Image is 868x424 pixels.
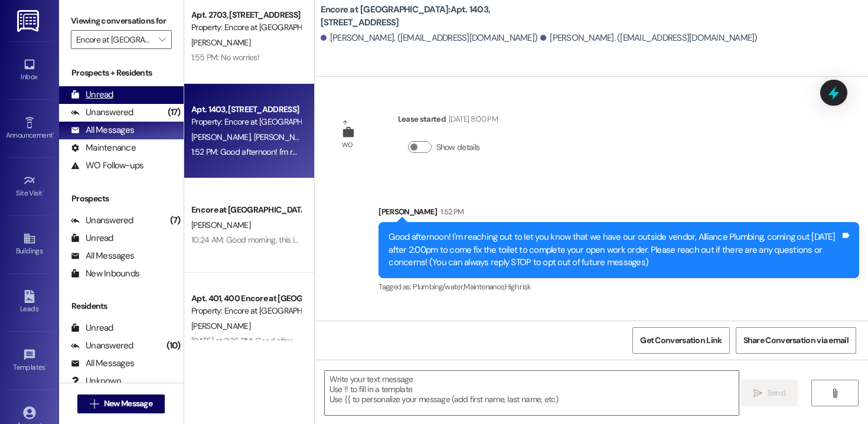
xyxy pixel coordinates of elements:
[436,141,480,154] label: Show details
[736,327,856,354] button: Share Conversation via email
[753,389,762,398] i: 
[191,204,301,216] div: Encore at [GEOGRAPHIC_DATA]
[378,206,859,222] div: [PERSON_NAME]
[191,132,254,142] span: [PERSON_NAME]
[71,322,113,334] div: Unread
[438,206,464,218] div: 1:52 PM
[321,32,538,44] div: [PERSON_NAME]. ([EMAIL_ADDRESS][DOMAIN_NAME])
[191,9,301,21] div: Apt. 2703, [STREET_ADDRESS]
[830,389,839,398] i: 
[191,116,301,128] div: Property: Encore at [GEOGRAPHIC_DATA]
[446,113,498,125] div: [DATE] 8:00 PM
[342,139,353,151] div: WO
[6,229,53,260] a: Buildings
[59,300,184,312] div: Residents
[71,340,133,352] div: Unanswered
[191,292,301,305] div: Apt. 401, 400 Encore at [GEOGRAPHIC_DATA]
[167,211,184,230] div: (7)
[640,334,722,347] span: Get Conversation Link
[77,394,165,413] button: New Message
[71,375,121,387] div: Unknown
[43,187,44,195] span: •
[191,335,773,346] div: [DATE] at 2:36 PM: Good afternoon! This is [PERSON_NAME] with Encore, I wanted to let you know th...
[191,37,250,48] span: [PERSON_NAME]
[413,282,464,292] span: Plumbing/water ,
[164,337,184,355] div: (10)
[464,282,504,292] span: Maintenance ,
[632,327,729,354] button: Get Conversation Link
[398,113,498,129] div: Lease started
[59,67,184,79] div: Prospects + Residents
[76,30,153,49] input: All communities
[540,32,758,44] div: [PERSON_NAME]. ([EMAIL_ADDRESS][DOMAIN_NAME])
[71,12,172,30] label: Viewing conversations for
[59,193,184,205] div: Prospects
[6,171,53,203] a: Site Visit •
[191,305,301,317] div: Property: Encore at [GEOGRAPHIC_DATA]
[191,52,259,63] div: 1:55 PM: No worries!
[191,103,301,116] div: Apt. 1403, [STREET_ADDRESS]
[191,321,250,331] span: [PERSON_NAME]
[71,268,139,280] div: New Inbounds
[743,334,849,347] span: Share Conversation via email
[71,159,143,172] div: WO Follow-ups
[71,232,113,244] div: Unread
[6,345,53,377] a: Templates •
[71,106,133,119] div: Unanswered
[71,124,134,136] div: All Messages
[45,361,47,370] span: •
[191,21,301,34] div: Property: Encore at [GEOGRAPHIC_DATA]
[165,103,184,122] div: (17)
[53,129,54,138] span: •
[71,250,134,262] div: All Messages
[71,142,136,154] div: Maintenance
[159,35,165,44] i: 
[71,357,134,370] div: All Messages
[90,399,99,409] i: 
[378,278,859,295] div: Tagged as:
[104,397,152,410] span: New Message
[389,231,840,269] div: Good afternoon! I'm reaching out to let you know that we have our outside vendor, Alliance Plumbi...
[767,387,785,399] span: Send
[191,220,250,230] span: [PERSON_NAME]
[741,380,798,406] button: Send
[505,282,531,292] span: High risk
[71,89,113,101] div: Unread
[6,54,53,86] a: Inbox
[71,214,133,227] div: Unanswered
[6,286,53,318] a: Leads
[17,10,41,32] img: ResiDesk Logo
[321,4,557,29] b: Encore at [GEOGRAPHIC_DATA]: Apt. 1403, [STREET_ADDRESS]
[253,132,312,142] span: [PERSON_NAME]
